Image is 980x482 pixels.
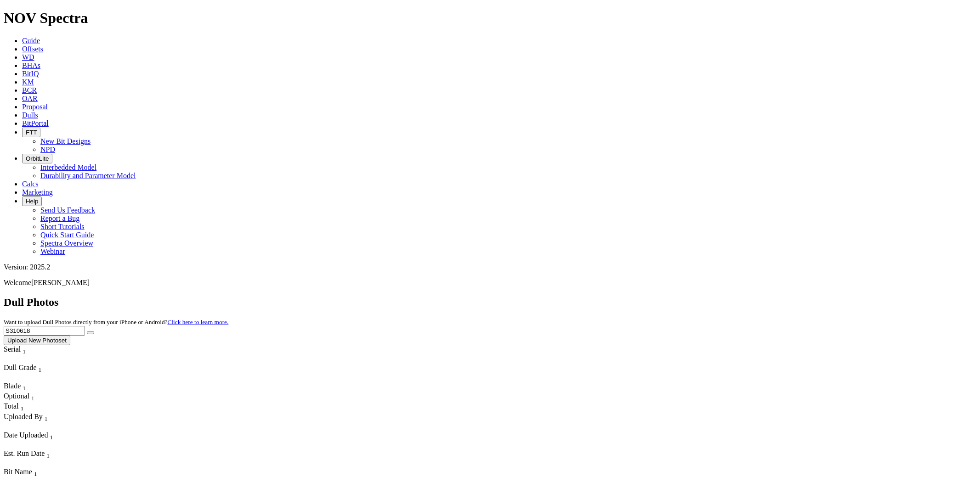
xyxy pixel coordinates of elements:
span: Date Uploaded [4,431,48,439]
div: Column Menu [4,460,68,468]
a: BitIQ [22,70,39,78]
div: Total Sort None [4,402,36,412]
div: Sort None [4,364,68,382]
a: Webinar [40,247,65,255]
div: Serial Sort None [4,345,43,355]
span: Sort None [46,449,50,457]
div: Column Menu [4,374,68,382]
div: Sort None [4,431,73,449]
small: Want to upload Dull Photos directly from your iPhone or Android? [4,319,228,325]
sub: 1 [34,471,37,477]
a: Guide [22,37,40,45]
div: Bit Name Sort None [4,468,110,478]
a: KM [22,78,34,86]
sub: 1 [45,415,48,422]
span: Sort None [50,431,53,439]
span: Uploaded By [4,413,43,420]
div: Sort None [4,392,36,402]
button: OrbitLite [22,154,52,163]
a: BHAs [22,62,40,69]
span: Sort None [21,402,24,410]
div: Sort None [4,449,68,468]
span: Sort None [39,364,42,371]
sub: 1 [50,434,53,441]
h2: Dull Photos [4,296,976,308]
span: Sort None [31,392,34,400]
a: Short Tutorials [40,223,85,230]
sub: 1 [46,452,50,459]
a: Calcs [22,180,39,188]
div: Sort None [4,345,43,364]
sub: 1 [31,395,34,402]
span: OrbitLite [26,155,49,162]
input: Search Serial Number [4,326,85,336]
a: Proposal [22,103,48,111]
sub: 1 [21,405,24,412]
button: Help [22,196,42,206]
span: FTT [26,129,37,136]
sub: 1 [39,366,42,373]
sub: 1 [23,348,26,355]
p: Welcome [4,279,976,287]
span: Dull Grade [4,364,37,371]
span: Sort None [45,413,48,420]
a: BCR [22,86,37,94]
a: Durability and Parameter Model [40,172,136,179]
a: Send Us Feedback [40,206,95,214]
a: BitPortal [22,119,49,127]
span: Blade [4,382,21,390]
span: Bit Name [4,468,32,476]
a: Spectra Overview [40,239,93,247]
a: Offsets [22,45,43,53]
span: Optional [4,392,29,400]
h1: NOV Spectra [4,10,976,27]
div: Column Menu [4,441,73,449]
a: WD [22,53,34,61]
button: FTT [22,128,40,137]
a: Dulls [22,111,38,119]
a: Quick Start Guide [40,231,94,239]
span: Serial [4,345,21,353]
button: Upload New Photoset [4,336,70,345]
div: Date Uploaded Sort None [4,431,73,441]
div: Sort None [4,382,36,392]
div: Sort None [4,413,110,431]
a: Click here to learn more. [168,319,229,325]
span: Sort None [34,468,37,476]
div: Blade Sort None [4,382,36,392]
div: Optional Sort None [4,392,36,402]
div: Version: 2025.2 [4,263,976,271]
span: Sort None [23,382,26,390]
div: Uploaded By Sort None [4,413,110,423]
a: NPD [40,146,55,153]
sub: 1 [23,385,26,392]
a: Report a Bug [40,214,79,222]
span: Sort None [23,345,26,353]
span: [PERSON_NAME] [31,279,90,286]
div: Sort None [4,402,36,412]
span: Total [4,402,19,410]
div: Dull Grade Sort None [4,364,68,374]
a: New Bit Designs [40,137,91,145]
span: Help [26,198,38,205]
div: Column Menu [4,355,43,364]
a: Interbedded Model [40,163,96,171]
div: Column Menu [4,423,110,431]
a: OAR [22,95,38,102]
span: Est. Run Date [4,449,45,457]
a: Marketing [22,188,53,196]
div: Est. Run Date Sort None [4,449,68,460]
